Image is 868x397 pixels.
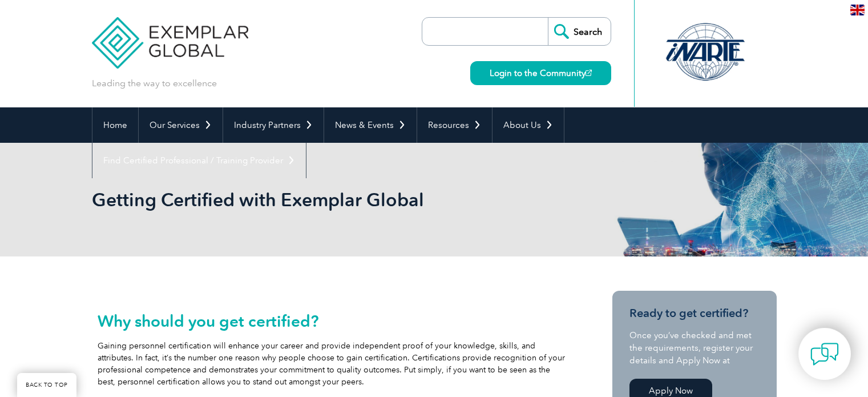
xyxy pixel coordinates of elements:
[98,312,566,330] h2: Why should you get certified?
[850,5,865,15] img: en
[470,61,611,85] a: Login to the Community
[810,340,839,368] img: contact-chat.png
[92,143,306,178] a: Find Certified Professional / Training Provider
[492,107,564,143] a: About Us
[629,329,760,367] p: Once you’ve checked and met the requirements, register your details and Apply Now at
[92,189,530,211] h1: Getting Certified with Exemplar Global
[92,107,138,143] a: Home
[324,107,417,143] a: News & Events
[586,70,592,76] img: open_square.png
[17,373,76,397] a: BACK TO TOP
[139,107,223,143] a: Our Services
[548,18,611,45] input: Search
[417,107,492,143] a: Resources
[629,306,760,320] h3: Ready to get certified?
[92,77,217,90] p: Leading the way to excellence
[223,107,324,143] a: Industry Partners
